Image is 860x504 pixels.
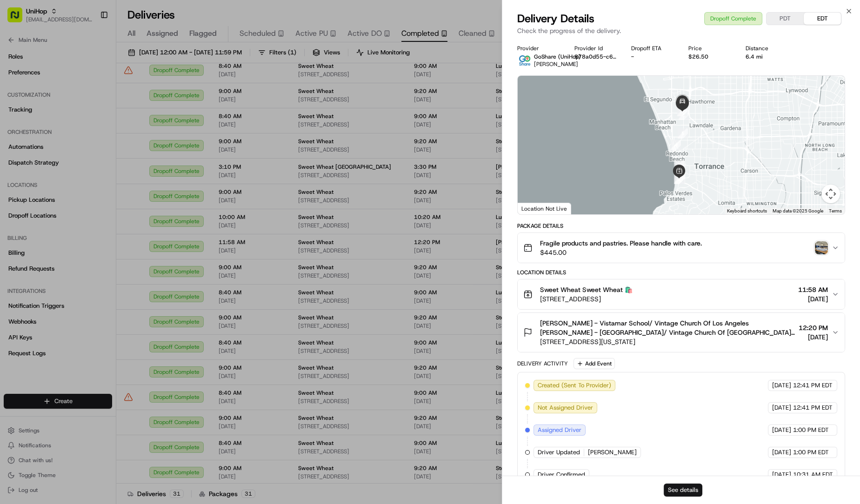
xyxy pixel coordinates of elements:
[574,53,616,60] button: 878a0d55-c648-4ffe-91ed-827af609f3ed
[538,471,585,479] span: Driver Confirmed
[9,37,169,52] p: Welcome 👋
[540,318,795,337] span: [PERSON_NAME] - Vistamar School/ Vintage Church Of Los Angeles [PERSON_NAME] - [GEOGRAPHIC_DATA]/...
[540,285,633,294] span: Sweet Wheat Sweet Wheat 🛍️
[32,98,118,105] div: We're available if you need us!
[538,426,581,434] span: Assigned Driver
[674,125,692,142] div: 5
[688,53,731,60] div: $26.50
[9,135,17,143] div: 📗
[793,426,829,434] span: 1:00 PM EDT
[688,45,731,52] div: Price
[746,45,788,52] div: Distance
[631,45,673,52] div: Dropoff ETA
[772,404,791,412] span: [DATE]
[631,53,673,60] div: -
[829,208,842,213] a: Terms
[520,202,551,214] a: Open this area in Google Maps (opens a new window)
[19,134,71,144] span: Knowledge Base
[538,381,611,390] span: Created (Sent To Provider)
[540,248,702,257] span: $445.00
[538,448,580,457] span: Driver Updated
[821,185,840,203] button: Map camera controls
[772,426,791,434] span: [DATE]
[66,157,113,164] a: Powered byPylon
[574,45,616,52] div: Provider Id
[518,313,845,352] button: [PERSON_NAME] - Vistamar School/ Vintage Church Of Los Angeles [PERSON_NAME] - [GEOGRAPHIC_DATA]/...
[767,13,804,25] button: PDT
[798,285,828,294] span: 11:58 AM
[746,53,788,60] div: 6.4 mi
[517,222,845,230] div: Package Details
[517,53,532,68] img: goshare_logo.png
[793,404,833,412] span: 12:41 PM EDT
[88,134,149,144] span: API Documentation
[815,241,828,254] img: photo_proof_of_delivery image
[517,45,560,52] div: Provider
[75,131,153,147] a: 💻API Documentation
[518,279,845,309] button: Sweet Wheat Sweet Wheat 🛍️[STREET_ADDRESS]11:58 AM[DATE]
[517,11,594,26] span: Delivery Details
[772,471,791,479] span: [DATE]
[520,202,551,214] img: Google
[93,157,113,164] span: Pylon
[9,9,28,27] img: Nash
[793,381,833,390] span: 12:41 PM EDT
[667,136,685,154] div: 4
[772,381,791,390] span: [DATE]
[772,448,791,457] span: [DATE]
[9,88,26,105] img: 1736555255976-a54dd68f-1ca7-489b-9aae-adbdc363a1c4
[793,448,829,457] span: 1:00 PM EDT
[573,358,615,369] button: Add Event
[518,233,845,263] button: Fragile products and pastries. Please handle with care.$445.00photo_proof_of_delivery image
[799,332,828,342] span: [DATE]
[79,135,86,143] div: 💻
[6,131,75,147] a: 📗Knowledge Base
[158,91,169,102] button: Start new chat
[540,337,795,346] span: [STREET_ADDRESS][US_STATE]
[32,88,153,98] div: Start new chat
[517,26,845,35] p: Check the progress of the delivery.
[540,294,633,304] span: [STREET_ADDRESS]
[773,208,823,213] span: Map data ©2025 Google
[24,60,153,69] input: Clear
[517,360,568,367] div: Delivery Activity
[540,239,702,248] span: Fragile products and pastries. Please handle with care.
[798,294,828,304] span: [DATE]
[670,157,688,174] div: 3
[799,323,828,332] span: 12:20 PM
[727,208,767,214] button: Keyboard shortcuts
[804,13,841,25] button: EDT
[517,269,845,276] div: Location Details
[664,484,702,497] button: See details
[538,404,593,412] span: Not Assigned Driver
[518,203,571,214] div: Location Not Live
[534,53,581,60] span: GoShare (UniHop)
[588,448,637,457] span: [PERSON_NAME]
[534,60,578,68] span: [PERSON_NAME]
[793,471,833,479] span: 10:31 AM EDT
